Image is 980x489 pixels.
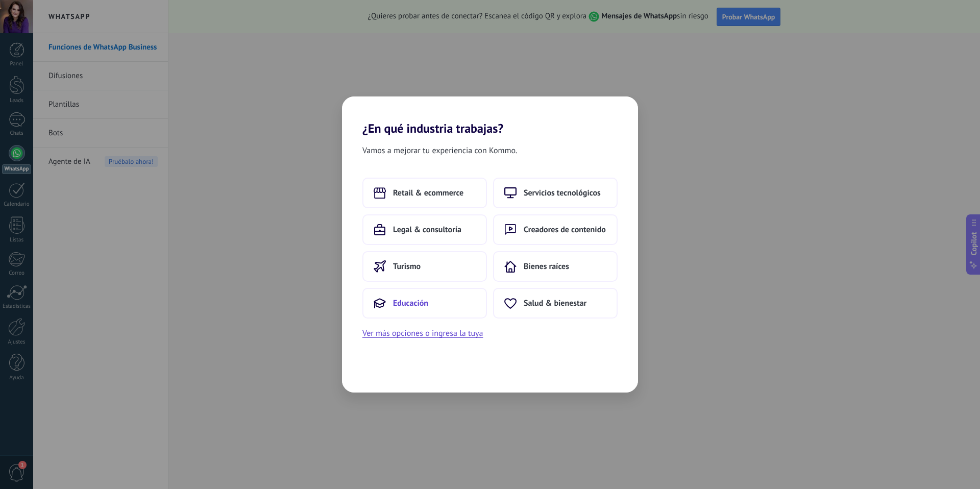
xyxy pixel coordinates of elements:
[493,251,618,282] button: Bienes raíces
[362,288,487,319] button: Educación
[342,96,638,136] h2: ¿En qué industria trabajas?
[362,251,487,282] button: Turismo
[362,214,487,245] button: Legal & consultoría
[393,298,428,308] span: Educación
[524,188,601,198] span: Servicios tecnológicos
[493,288,618,319] button: Salud & bienestar
[362,144,517,157] span: Vamos a mejorar tu experiencia con Kommo.
[362,178,487,208] button: Retail & ecommerce
[362,327,483,340] button: Ver más opciones o ingresa la tuya
[393,188,463,198] span: Retail & ecommerce
[524,298,586,308] span: Salud & bienestar
[524,225,606,235] span: Creadores de contenido
[493,178,618,208] button: Servicios tecnológicos
[493,214,618,245] button: Creadores de contenido
[393,261,421,272] span: Turismo
[524,261,569,272] span: Bienes raíces
[393,225,461,235] span: Legal & consultoría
